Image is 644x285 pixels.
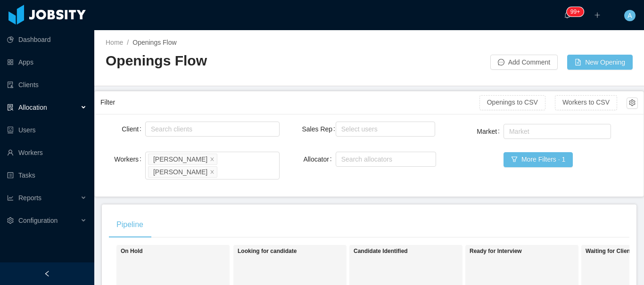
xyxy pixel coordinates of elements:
[106,51,369,71] h2: Openings Flow
[477,128,504,135] label: Market
[151,124,270,134] div: Search clients
[100,94,479,111] div: Filter
[341,155,427,164] div: Search allocators
[339,154,344,165] input: Allocator
[18,194,41,202] span: Reports
[210,156,215,162] i: icon: close
[127,39,129,46] span: /
[114,155,145,163] label: Workers
[122,125,145,133] label: Client
[148,154,217,165] li: Victor Gomes
[109,212,151,238] div: Pipeline
[18,217,58,224] span: Configuration
[132,39,176,46] span: Openings Flow
[567,55,633,70] button: icon: file-addNew Opening
[564,12,570,18] i: icon: bell
[7,53,87,72] a: icon: appstoreApps
[303,155,335,163] label: Allocator
[341,124,426,134] div: Select users
[627,98,638,109] button: icon: setting
[302,125,339,133] label: Sales Rep
[509,127,601,136] div: Market
[106,39,123,46] a: Home
[354,248,486,255] h1: Candidate Identified
[567,7,584,16] sup: 159
[506,126,512,137] input: Market
[7,166,87,185] a: icon: profileTasks
[7,217,14,224] i: icon: setting
[627,10,632,21] span: A
[7,121,87,139] a: icon: robotUsers
[7,104,14,111] i: icon: solution
[490,55,558,70] button: icon: messageAdd Comment
[121,248,253,255] h1: On Hold
[479,95,545,110] button: Openings to CSV
[219,166,224,178] input: Workers
[153,154,207,164] div: [PERSON_NAME]
[148,123,153,135] input: Client
[339,123,344,135] input: Sales Rep
[555,95,617,110] button: Workers to CSV
[594,12,601,18] i: icon: plus
[7,195,14,201] i: icon: line-chart
[7,30,87,49] a: icon: pie-chartDashboard
[210,169,215,175] i: icon: close
[238,248,370,255] h1: Looking for candidate
[7,143,87,162] a: icon: userWorkers
[504,152,573,167] button: icon: filterMore Filters · 1
[148,166,217,178] li: Victor Gomes
[7,75,87,94] a: icon: auditClients
[153,167,207,177] div: [PERSON_NAME]
[18,104,47,111] span: Allocation
[470,248,602,255] h1: Ready for Interview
